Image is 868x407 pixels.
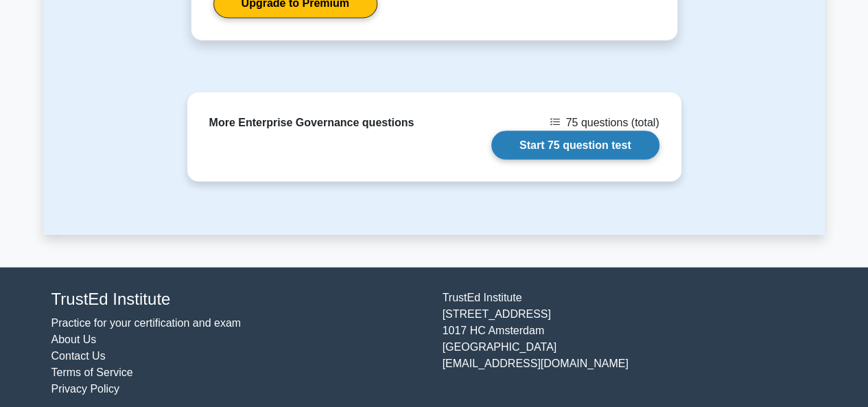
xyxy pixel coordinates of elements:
a: Start 75 question test [491,130,659,159]
a: Terms of Service [51,366,133,377]
a: Practice for your certification and exam [51,316,242,328]
div: TrustEd Institute [STREET_ADDRESS] 1017 HC Amsterdam [GEOGRAPHIC_DATA] [EMAIL_ADDRESS][DOMAIN_NAME] [434,289,825,397]
a: About Us [51,333,97,345]
h4: TrustEd Institute [51,289,426,309]
a: Privacy Policy [51,382,120,394]
a: Contact Us [51,349,106,361]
